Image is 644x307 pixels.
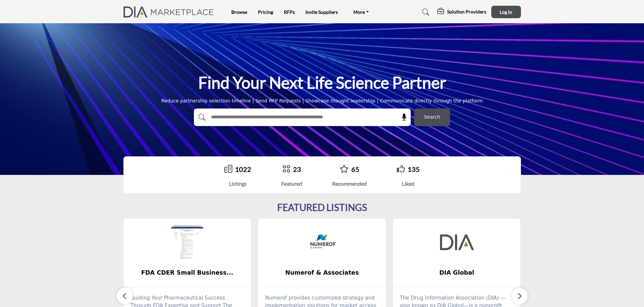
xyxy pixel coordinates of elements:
span: Log In [500,9,512,15]
a: FDA CDER Small Business... [124,264,251,282]
span: DIA Global [403,268,510,277]
span: FDA CDER Small Business... [134,268,241,277]
a: Browse [231,9,247,15]
div: Featured [281,180,302,188]
img: Site Logo [123,6,217,18]
h5: Solution Providers [447,9,486,15]
a: DIA Global [393,264,521,282]
a: 1022 [235,165,251,173]
img: FDA CDER Small Business and Industry Assistance (SBIA) [170,225,204,259]
span: Numerof & Associates [268,268,376,277]
h2: FEATURED LISTINGS [277,202,367,213]
a: Go to Recommended [340,165,349,174]
b: DIA Global [403,264,510,282]
div: Recommended [332,180,367,188]
h1: Find Your Next Life Science Partner [198,72,446,93]
div: Listings [224,180,251,188]
a: RFPs [284,9,295,15]
div: Solution Providers [437,8,486,16]
img: Numerof & Associates [305,225,339,259]
a: More [349,7,374,17]
a: Numerof & Associates [258,264,386,282]
span: Search [424,114,440,121]
a: Invite Suppliers [305,9,338,15]
a: Go to Featured [282,165,290,174]
a: 135 [408,165,420,173]
button: Search [414,109,450,126]
a: Pricing [258,9,273,15]
button: Log In [491,6,521,18]
b: Numerof & Associates [268,264,376,282]
img: DIA Global [440,225,474,259]
i: Go to Liked [397,165,405,173]
a: Search [416,7,434,18]
a: 23 [293,165,301,173]
div: Liked [397,180,420,188]
div: Reduce partnership selection timeline | Send RFP Requests | Showcase thought leadership | Communi... [161,97,483,104]
b: FDA CDER Small Business and Industry Assistance (SBIA) [134,264,241,282]
a: 65 [351,165,359,173]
